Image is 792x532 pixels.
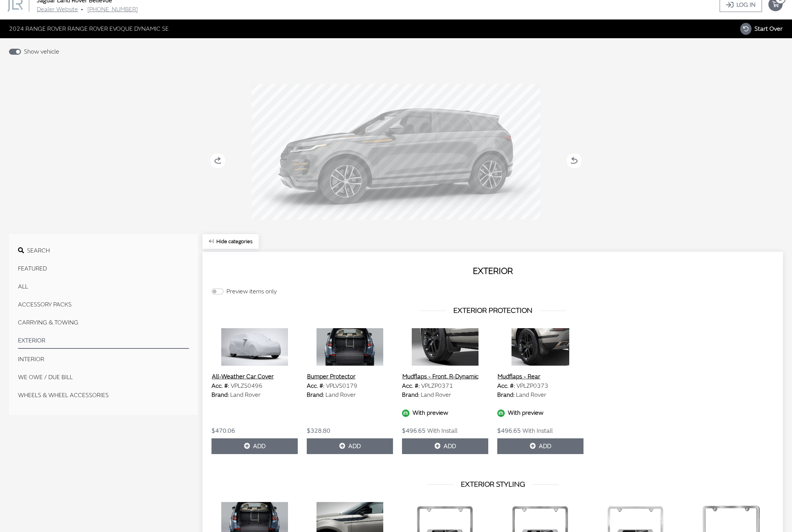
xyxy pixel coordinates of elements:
[24,47,59,56] label: Show vehicle
[307,381,324,390] label: Acc. #:
[230,391,261,399] span: Land Rover
[402,427,426,435] span: $496.65
[325,391,356,399] span: Land Rover
[497,381,515,390] label: Acc. #:
[211,427,235,435] span: $470.06
[9,24,169,33] span: 2024 RANGE ROVER RANGE ROVER EVOQUE DYNAMIC SE
[522,427,553,435] span: With Install
[18,297,189,312] button: ACCESSORY PACKS
[226,287,277,296] label: Preview items only
[87,6,138,13] a: [PHONE_NUMBER]
[216,238,252,245] span: Click to hide category section.
[307,372,356,381] button: Bumper Protector
[231,382,262,390] span: VPLZS0496
[202,234,259,249] button: Hide categories
[740,22,783,35] button: Start Over
[326,382,357,390] span: VPLVS0179
[402,328,488,366] img: Image for Mudflaps - Front, R-Dynamic
[307,328,393,366] img: Image for Bumper Protector
[37,6,78,13] a: Dealer Website
[497,427,521,435] span: $496.65
[18,388,189,403] button: WHEELS & WHEEL ACCESSORIES
[736,0,756,9] span: Log In
[402,438,488,454] button: Add
[402,372,479,381] button: Mudflaps - Front, R-Dynamic
[427,427,457,435] span: With Install
[402,381,420,390] label: Acc. #:
[211,438,298,454] button: Add
[18,352,189,367] button: INTERIOR
[211,479,774,490] h3: EXTERIOR STYLING
[18,333,189,349] button: EXTERIOR
[211,328,298,366] img: Image for All-Weather Car Cover
[497,328,583,366] img: Image for Mudflaps - Rear
[402,390,419,399] label: Brand:
[211,390,229,399] label: Brand:
[27,247,50,254] span: Search
[516,391,546,399] span: Land Rover
[754,25,783,33] span: Start Over
[211,305,774,316] h3: EXTERIOR PROTECTION
[211,381,229,390] label: Acc. #:
[307,390,324,399] label: Brand:
[516,382,548,390] span: VPLZP0373
[421,391,451,399] span: Land Rover
[81,6,83,13] span: •
[18,279,189,294] button: All
[497,438,583,454] button: Add
[307,427,330,435] span: $328.80
[402,408,488,417] div: With preview
[307,438,393,454] button: Add
[211,372,274,381] button: All-Weather Car Cover
[18,370,189,385] button: We Owe / Due Bill
[211,265,774,278] h2: EXTERIOR
[497,372,541,381] button: Mudflaps - Rear
[497,408,583,417] div: With preview
[18,261,189,276] button: Featured
[421,382,453,390] span: VPLZP0371
[18,315,189,330] button: CARRYING & TOWING
[497,390,514,399] label: Brand:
